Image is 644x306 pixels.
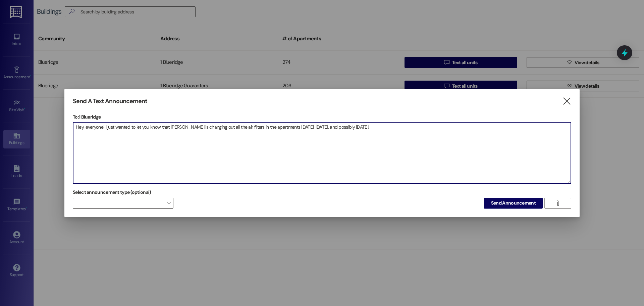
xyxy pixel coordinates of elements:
[73,114,571,120] p: To: 1 Blueridge
[491,200,536,207] span: Send Announcement
[73,97,147,105] h3: Send A Text Announcement
[73,122,571,183] textarea: Hey, everyone! I just wanted to let you know that [PERSON_NAME] is changing out all the air filte...
[73,187,151,198] label: Select announcement type (optional)
[562,98,571,105] i: 
[555,201,560,206] i: 
[484,198,543,209] button: Send Announcement
[73,122,571,184] div: Hey, everyone! I just wanted to let you know that [PERSON_NAME] is changing out all the air filte...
